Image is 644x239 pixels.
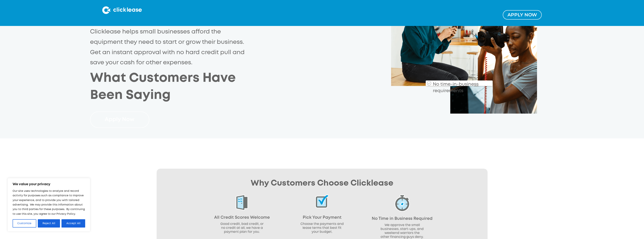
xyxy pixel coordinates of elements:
div: We value your privacy [8,178,90,231]
p: Choose the payments and lease terms that best fit your budget. [292,222,353,234]
p: Good credit, bad credit, or no credit at all, we have a payment plan for you. [212,222,272,234]
h2: Why Customers Choose Clicklease [239,178,405,189]
p: Clicklease helps small businesses afford the equipment they need to start or grow their business.... [90,27,249,68]
button: Customize [13,219,36,228]
span: Our site uses technologies to analyze and record activity for purposes such as compliance to impr... [13,190,85,215]
div: All Credit Scores Welcome [212,215,272,220]
p: We approve the small businesses, start-ups, and weekend warriors the other financing guys deny. [372,223,433,239]
img: All credit scores welcome [236,195,248,210]
a: Apply NOw [503,10,542,19]
h2: What Customers Have Been Saying [90,70,283,104]
button: Accept All [61,219,85,228]
button: Reject All [38,219,60,228]
img: Pick your payments [315,195,329,208]
div: No time-in-business requirements [432,77,492,86]
img: No time in business required [395,195,410,212]
a: Apply Now [90,112,149,128]
div: Pick Your Payment [292,215,353,220]
img: Clicklease logo [102,6,142,14]
img: Checkmark_callout [427,81,431,85]
div: No Time in Business Required [372,216,433,221]
p: We value your privacy [13,182,85,187]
